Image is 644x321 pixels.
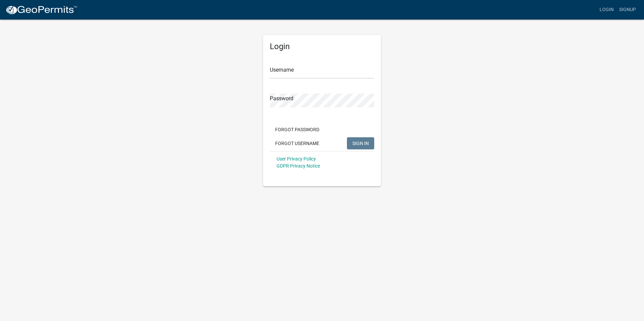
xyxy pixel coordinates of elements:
a: User Privacy Policy [277,156,316,162]
button: Forgot Password [270,123,325,136]
a: Signup [616,3,639,16]
span: SIGN IN [352,140,369,146]
button: SIGN IN [347,137,374,149]
a: Login [597,3,616,16]
button: Forgot Username [270,137,325,149]
h5: Login [270,42,374,51]
a: GDPR Privacy Notice [277,163,320,169]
